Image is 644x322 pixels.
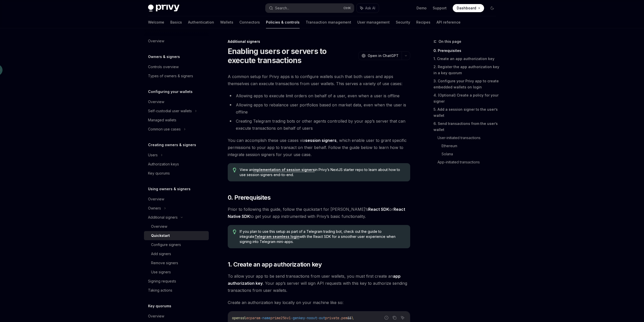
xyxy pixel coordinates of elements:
[239,16,260,28] a: Connectors
[148,89,193,95] h5: Configuring your wallets
[228,92,410,99] li: Allowing apps to execute limit orders on behalf of a user, even when a user is offline
[437,16,461,28] a: API reference
[305,138,337,143] a: session signers
[357,4,379,13] button: Ask AI
[144,258,209,268] a: Remove signers
[148,142,196,148] h5: Creating owners & signers
[291,316,305,320] span: -genkey
[228,39,410,44] div: Additional signers
[148,16,164,28] a: Welcome
[148,117,176,123] div: Managed wallets
[228,47,356,65] h1: Enabling users or servers to execute transactions
[365,6,375,11] span: Ask AI
[148,64,179,70] div: Controls overview
[144,231,209,240] a: Quickstart
[148,313,164,319] div: Overview
[233,230,236,234] svg: Tip
[144,286,209,295] a: Taking actions
[433,91,500,105] a: 4. (Optional) Create a policy for your signer
[317,316,325,320] span: -out
[457,6,476,11] span: Dashboard
[228,137,410,158] span: You can accomplish these use cases via , which enable user to grant specific permissions to your ...
[438,134,500,142] a: User-initiated transactions
[148,303,171,309] h5: Key quorums
[228,299,410,306] span: Create an authorization key locally on your machine like so:
[144,36,209,46] a: Overview
[148,161,179,167] div: Authorization keys
[144,116,209,125] a: Managed wallets
[253,167,315,172] a: implementation of session signers
[151,233,170,239] div: Quickstart
[144,249,209,258] a: Add signers
[265,4,354,13] button: Search...CtrlK
[433,105,500,120] a: 5. Add a session signer to the user’s wallet
[151,269,171,275] div: Use signers
[233,168,236,172] svg: Tip
[188,16,214,28] a: Authentication
[228,260,322,269] span: 1. Create an app authorization key
[255,234,299,239] a: Telegram seamless login
[144,160,209,169] a: Authorization keys
[391,314,398,321] button: Copy the contents from the code block
[260,316,271,320] span: -name
[442,150,500,158] a: Solana
[240,167,405,177] span: View an in Privy’s NextJS starter repo to learn about how to use session signers end-to-end.
[144,195,209,204] a: Overview
[228,118,410,132] li: Creating Telegram trading bots or other agents controlled by your app’s server that can execute t...
[438,158,500,166] a: App-initiated transactions
[144,71,209,81] a: Types of owners & signers
[148,108,192,114] div: Self-custodial user wallets
[144,62,209,71] a: Controls overview
[148,99,164,105] div: Overview
[148,5,179,12] img: dark logo
[383,314,390,321] button: Report incorrect code
[325,316,347,320] span: private.pem
[151,251,171,257] div: Add signers
[220,16,233,28] a: Wallets
[433,6,447,11] a: Support
[399,314,406,321] button: Ask AI
[148,186,191,192] h5: Using owners & signers
[442,142,500,150] a: Ethereum
[368,53,399,58] span: Open in ChatGPT
[148,152,158,158] div: Users
[148,54,180,60] h5: Owners & signers
[228,273,410,294] span: To allow your app to be send transactions from user wallets, you must first create an . Your app’...
[144,97,209,106] a: Overview
[144,268,209,277] a: Use signers
[151,223,167,230] div: Overview
[305,316,317,320] span: -noout
[368,207,389,212] a: React SDK
[170,16,182,28] a: Basics
[488,4,496,12] button: Toggle dark mode
[271,316,291,320] span: prime256v1
[148,38,164,44] div: Overview
[417,6,427,11] a: Demo
[433,77,500,91] a: 3. Configure your Privy app to create embedded wallets on login
[240,229,405,244] span: If you plan to use this setup as part of a Telegram trading bot, check out the guide to integrate...
[144,222,209,231] a: Overview
[358,51,402,60] button: Open in ChatGPT
[232,316,246,320] span: openssl
[306,16,351,28] a: Transaction management
[228,206,410,220] span: Prior to following this guide, follow the quickstart for [PERSON_NAME]’s or to get your app instr...
[433,55,500,63] a: 1. Create an app authorization key
[347,316,351,320] span: &&
[151,260,178,266] div: Remove signers
[148,126,181,132] div: Common use cases
[439,39,461,45] span: On this page
[433,47,500,55] a: 0. Prerequisites
[416,16,430,28] a: Recipes
[433,120,500,134] a: 6. Send transactions from the user’s wallet
[148,205,161,211] div: Owners
[396,16,410,28] a: Security
[433,63,500,77] a: 2. Register the app authorization key in a key quorum
[246,316,260,320] span: ecparam
[148,73,193,79] div: Types of owners & signers
[228,73,410,87] span: A common setup for Privy apps is to configure wallets such that both users and apps themselves ca...
[144,312,209,321] a: Overview
[228,101,410,116] li: Allowing apps to rebalance user portfolios based on market data, even when the user is offline
[343,6,351,10] span: Ctrl K
[151,242,181,248] div: Configure signers
[144,277,209,286] a: Signing requests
